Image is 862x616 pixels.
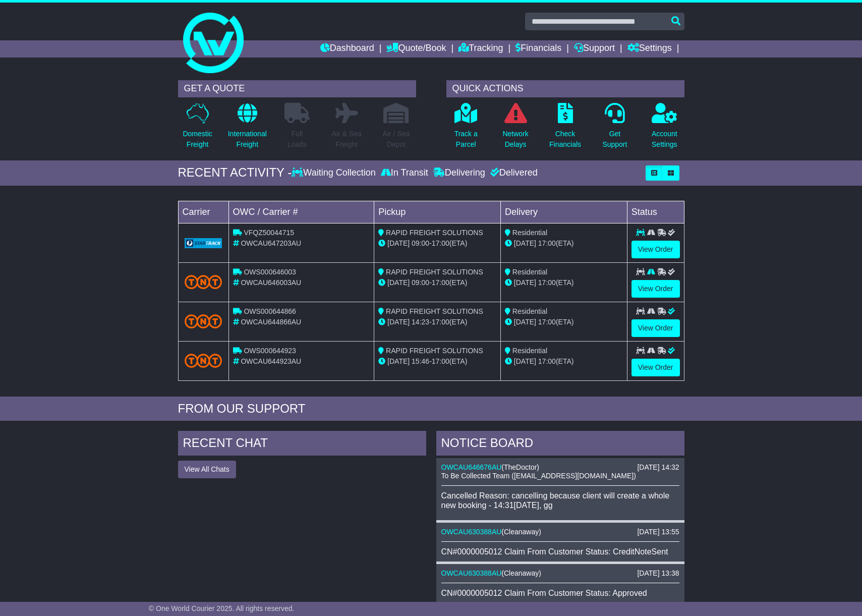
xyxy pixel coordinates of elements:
span: Residential [512,229,547,237]
span: OWCAU647203AU [241,239,301,247]
span: Cleanaway [504,569,539,577]
span: 17:00 [538,278,556,287]
a: View Order [631,359,680,376]
div: In Transit [378,167,431,179]
span: 17:00 [432,278,449,287]
div: - (ETA) [378,277,496,288]
td: Delivery [500,201,627,223]
div: NOTICE BOARD [436,431,684,458]
a: GetSupport [602,102,627,155]
span: 17:00 [432,357,449,365]
div: QUICK ACTIONS [446,80,684,97]
img: TNT_Domestic.png [185,354,222,367]
p: Domestic Freight [183,129,212,150]
span: [DATE] [387,357,410,365]
span: [DATE] [387,239,410,247]
span: Residential [512,347,547,355]
div: RECENT CHAT [178,431,426,458]
div: [DATE] 13:38 [637,569,679,578]
span: [DATE] [387,278,410,287]
div: - (ETA) [378,238,496,249]
td: Carrier [178,201,228,223]
img: GetCarrierServiceLogo [185,238,222,248]
td: Pickup [374,201,501,223]
p: Track a Parcel [454,129,478,150]
span: OWCAU644923AU [241,357,301,365]
a: Settings [627,40,672,58]
span: [DATE] [514,318,536,326]
span: RAPID FREIGHT SOLUTIONS [386,347,483,355]
p: Check Financials [549,129,581,150]
span: 09:00 [412,278,429,287]
div: [DATE] 14:32 [637,463,679,472]
button: View All Chats [178,461,236,478]
span: Residential [512,268,547,276]
p: Air / Sea Depot [383,129,410,150]
div: (ETA) [505,277,623,288]
span: [DATE] [514,239,536,247]
span: 17:00 [432,239,449,247]
span: 17:00 [432,318,449,326]
img: TNT_Domestic.png [185,314,222,328]
span: RAPID FREIGHT SOLUTIONS [386,229,483,237]
span: Cleanaway [504,528,539,536]
a: View Order [631,319,680,337]
span: OWS000644866 [244,307,296,315]
td: OWC / Carrier # [228,201,374,223]
span: 17:00 [538,357,556,365]
span: Residential [512,307,547,315]
div: (ETA) [505,317,623,327]
a: Support [574,40,615,58]
div: CN#0000005012 Claim From Customer Status: CreditNoteSent [441,547,679,556]
a: CheckFinancials [549,102,582,155]
span: VFQZ50044715 [244,229,294,237]
div: - (ETA) [378,317,496,327]
div: ( ) [441,528,679,536]
p: Cancelled Reason: cancelling because client will create a whole new booking - 14:31[DATE], gg [441,491,679,510]
span: © One World Courier 2025. All rights reserved. [149,604,295,612]
div: (ETA) [505,356,623,367]
div: (ETA) [505,238,623,249]
a: DomesticFreight [182,102,212,155]
span: OWS000646003 [244,268,296,276]
span: OWS000644923 [244,347,296,355]
span: 14:23 [412,318,429,326]
div: ( ) [441,569,679,578]
p: Account Settings [652,129,677,150]
div: - (ETA) [378,356,496,367]
span: OWCAU646003AU [241,278,301,287]
div: CN#0000005012 Claim From Customer Status: Approved [441,588,679,598]
a: Financials [515,40,561,58]
a: View Order [631,280,680,298]
span: RAPID FREIGHT SOLUTIONS [386,268,483,276]
a: Track aParcel [454,102,478,155]
p: Full Loads [284,129,310,150]
a: OWCAU630388AU [441,528,502,536]
div: ( ) [441,463,679,472]
span: 17:00 [538,318,556,326]
span: 09:00 [412,239,429,247]
p: Get Support [602,129,627,150]
span: OWCAU644866AU [241,318,301,326]
a: Tracking [458,40,503,58]
p: International Freight [228,129,267,150]
div: [DATE] 13:55 [637,528,679,536]
a: Dashboard [320,40,374,58]
p: Air & Sea Freight [332,129,362,150]
img: TNT_Domestic.png [185,275,222,289]
span: 15:46 [412,357,429,365]
span: To Be Collected Team ([EMAIL_ADDRESS][DOMAIN_NAME]) [441,472,636,480]
div: Delivered [488,167,538,179]
span: [DATE] [514,357,536,365]
div: FROM OUR SUPPORT [178,402,684,416]
p: Network Delays [502,129,528,150]
span: 17:00 [538,239,556,247]
td: Status [627,201,684,223]
a: Quote/Book [386,40,446,58]
a: OWCAU646676AU [441,463,502,471]
div: RECENT ACTIVITY - [178,165,292,180]
span: RAPID FREIGHT SOLUTIONS [386,307,483,315]
span: [DATE] [387,318,410,326]
div: Waiting Collection [292,167,378,179]
a: NetworkDelays [502,102,529,155]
